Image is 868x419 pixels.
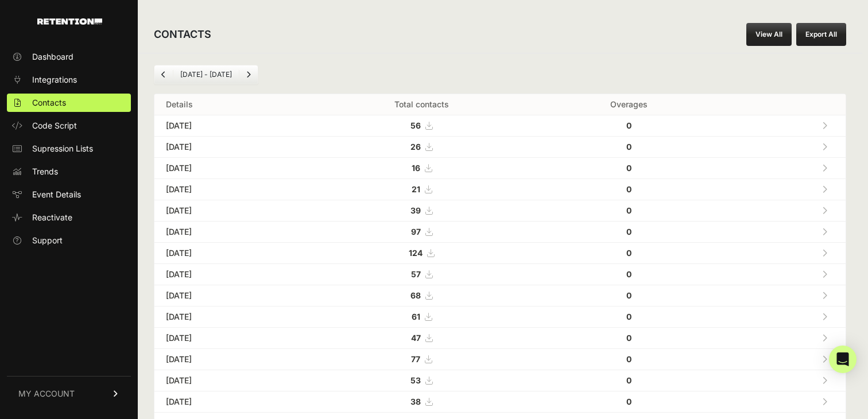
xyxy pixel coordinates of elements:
[7,231,131,250] a: Support
[7,71,131,89] a: Integrations
[32,189,81,200] span: Event Details
[626,375,631,385] strong: 0
[410,142,432,152] a: 26
[410,121,432,130] a: 56
[626,184,631,194] strong: 0
[626,248,631,258] strong: 0
[7,48,131,66] a: Dashboard
[154,65,173,84] a: Previous
[412,312,420,321] strong: 61
[154,285,305,307] td: [DATE]
[412,184,432,194] a: 21
[626,163,631,173] strong: 0
[626,397,631,406] strong: 0
[796,23,846,46] button: Export All
[410,142,421,152] strong: 26
[154,94,305,115] th: Details
[32,166,58,177] span: Trends
[410,290,421,300] strong: 68
[411,333,432,343] a: 47
[626,269,631,279] strong: 0
[32,120,77,131] span: Code Script
[7,208,131,227] a: Reactivate
[412,184,420,194] strong: 21
[746,23,792,46] a: View All
[410,121,421,130] strong: 56
[7,162,131,181] a: Trends
[18,388,75,399] span: MY ACCOUNT
[626,227,631,236] strong: 0
[154,370,305,391] td: [DATE]
[154,137,305,158] td: [DATE]
[626,142,631,152] strong: 0
[32,212,72,223] span: Reactivate
[626,290,631,300] strong: 0
[626,312,631,321] strong: 0
[7,376,131,411] a: MY ACCOUNT
[411,354,420,364] strong: 77
[626,354,631,364] strong: 0
[412,163,420,173] strong: 16
[37,18,102,25] img: Retention.com
[412,312,432,321] a: 61
[154,158,305,179] td: [DATE]
[239,65,258,84] a: Next
[626,205,631,215] strong: 0
[410,375,421,385] strong: 53
[411,269,432,279] a: 57
[154,179,305,200] td: [DATE]
[411,227,421,236] strong: 97
[32,97,66,108] span: Contacts
[626,121,631,130] strong: 0
[32,51,73,63] span: Dashboard
[154,26,211,42] h2: CONTACTS
[32,143,93,154] span: Supression Lists
[154,222,305,243] td: [DATE]
[305,94,538,115] th: Total contacts
[173,70,239,79] li: [DATE] - [DATE]
[410,290,432,300] a: 68
[410,205,432,215] a: 39
[32,235,63,246] span: Support
[412,163,432,173] a: 16
[411,269,421,279] strong: 57
[7,94,131,112] a: Contacts
[411,333,421,343] strong: 47
[626,333,631,343] strong: 0
[411,227,432,236] a: 97
[7,117,131,135] a: Code Script
[7,185,131,204] a: Event Details
[411,354,432,364] a: 77
[410,205,421,215] strong: 39
[154,328,305,349] td: [DATE]
[409,248,434,258] a: 124
[410,397,421,406] strong: 38
[538,94,719,115] th: Overages
[154,349,305,370] td: [DATE]
[154,200,305,222] td: [DATE]
[154,264,305,285] td: [DATE]
[154,243,305,264] td: [DATE]
[154,307,305,328] td: [DATE]
[410,375,432,385] a: 53
[829,346,857,373] div: Open Intercom Messenger
[154,391,305,413] td: [DATE]
[32,74,77,86] span: Integrations
[7,139,131,158] a: Supression Lists
[410,397,432,406] a: 38
[154,115,305,137] td: [DATE]
[409,248,423,258] strong: 124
